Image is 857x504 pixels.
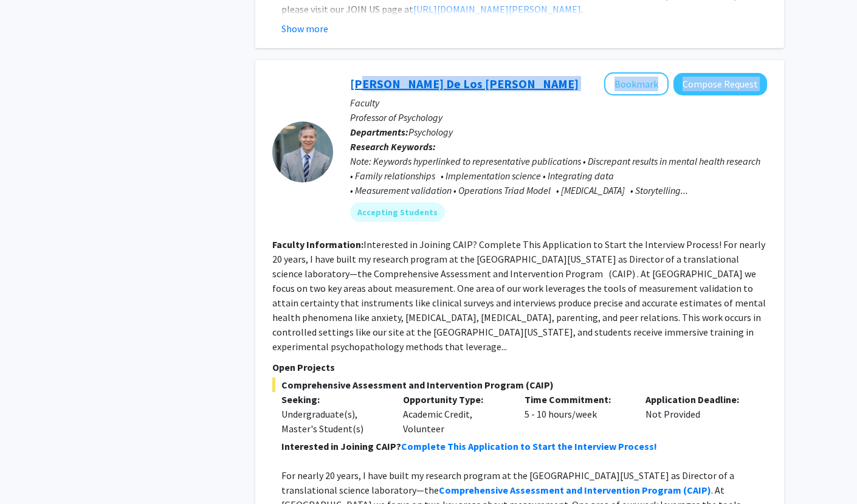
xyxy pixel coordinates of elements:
fg-read-more: Interested in Joining CAIP? Complete This Application to Start the Interview Process! For nearly ... [272,238,766,353]
iframe: Chat [9,449,52,495]
span: Comprehensive Assessment and Intervention Program (CAIP) [272,378,767,392]
p: Time Commitment: [525,392,628,407]
p: Application Deadline: [645,392,749,407]
a: [PERSON_NAME] De Los [PERSON_NAME] [350,76,579,91]
b: Faculty Information: [272,238,363,250]
strong: (CAIP) [683,484,711,496]
div: Not Provided [636,392,758,436]
button: Add Andres De Los Reyes to Bookmarks [604,72,669,95]
a: Comprehensive Assessment and Intervention Program (CAIP) [439,484,711,496]
p: Open Projects [272,360,767,375]
strong: Comprehensive Assessment and Intervention Program [439,484,681,496]
p: Faculty [350,95,767,110]
b: Research Keywords: [350,140,436,153]
div: Undergraduate(s), Master's Student(s) [281,407,385,436]
button: Show more [281,21,328,36]
div: Academic Credit, Volunteer [394,392,515,436]
mat-chip: Accepting Students [350,202,445,222]
p: Seeking: [281,392,385,407]
div: 5 - 10 hours/week [515,392,637,436]
strong: Interested in Joining CAIP? [281,440,401,452]
a: [URL][DOMAIN_NAME][PERSON_NAME] [413,3,581,15]
b: Departments: [350,126,408,138]
div: Note: Keywords hyperlinked to representative publications • Discrepant results in mental health r... [350,154,767,198]
p: Professor of Psychology [350,110,767,125]
a: Complete This Application to Start the Interview Process! [401,440,657,452]
button: Compose Request to Andres De Los Reyes [673,73,767,95]
p: Opportunity Type: [403,392,506,407]
span: Psychology [408,126,453,138]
